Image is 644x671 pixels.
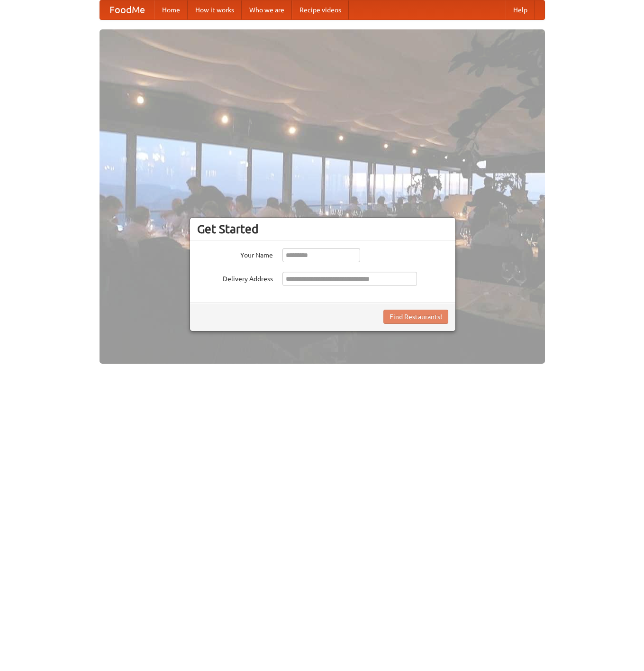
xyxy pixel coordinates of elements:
[383,310,448,324] button: Find Restaurants!
[242,0,292,19] a: Who we are
[197,248,273,260] label: Your Name
[154,0,188,19] a: Home
[188,0,242,19] a: How it works
[197,272,273,284] label: Delivery Address
[506,0,535,19] a: Help
[197,222,448,236] h3: Get Started
[292,0,349,19] a: Recipe videos
[100,0,154,19] a: FoodMe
